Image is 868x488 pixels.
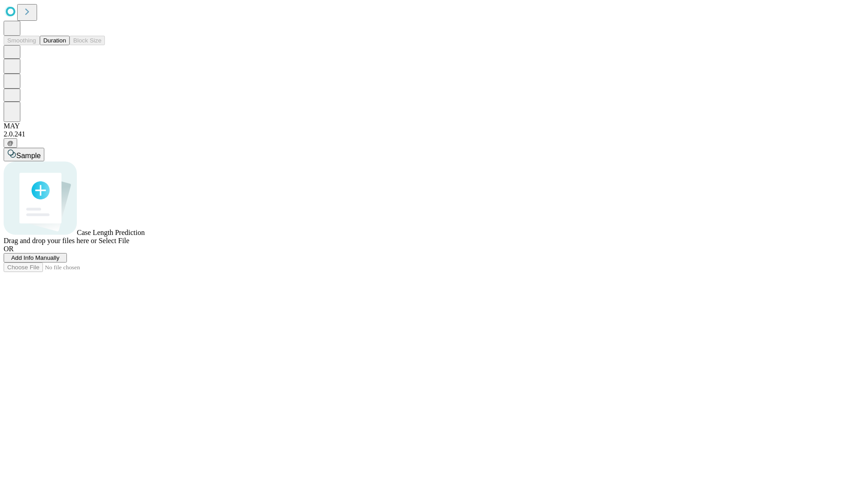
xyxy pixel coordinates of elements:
[4,36,40,45] button: Smoothing
[77,229,145,236] span: Case Length Prediction
[70,36,105,45] button: Block Size
[11,254,60,261] span: Add Info Manually
[4,148,44,161] button: Sample
[7,140,14,146] span: @
[4,130,864,138] div: 2.0.241
[16,152,41,160] span: Sample
[40,36,70,45] button: Duration
[4,237,97,244] span: Drag and drop your files here or
[99,237,129,244] span: Select File
[4,138,17,148] button: @
[4,253,67,263] button: Add Info Manually
[4,122,864,130] div: MAY
[4,245,14,253] span: OR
